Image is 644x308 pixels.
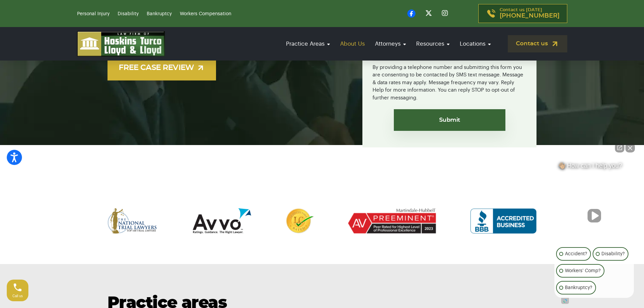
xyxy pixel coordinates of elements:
p: Contact us [DATE] [500,8,559,19]
input: Submit [394,109,505,131]
img: logo [77,31,165,56]
a: Practice Areas [283,34,333,53]
a: Open intaker chat [561,298,569,304]
a: Bankruptcy [147,11,172,16]
a: Personal Injury [77,11,110,16]
a: Locations [456,34,494,53]
img: Lead Counsel Rated [286,208,314,234]
a: Resources [413,34,453,53]
img: arrow-up-right-light.svg [196,64,205,72]
a: Open direct chat [615,143,624,152]
span: Call us [13,294,23,298]
p: Accident? [565,250,587,258]
p: Disability? [601,250,625,258]
a: About Us [337,34,368,53]
a: Contact us [DATE][PHONE_NUMBER] [478,4,567,23]
a: Disability [118,11,139,16]
span: [PHONE_NUMBER] [500,13,559,19]
button: Unmute video [588,209,601,222]
a: Attorneys [372,34,409,53]
div: By providing a telephone number and submitting this form you are consenting to be contacted by SM... [373,60,526,102]
a: Workers Compensation [180,11,231,16]
button: Close Intaker Chat Widget [625,143,635,152]
img: AVVO [193,208,251,234]
p: Workers' Comp? [565,267,601,275]
img: The National Trial Lawyers Top 100 Trial Lawyers [108,208,159,234]
a: Contact us [508,35,567,52]
div: 👋🏼 How can I help you? [554,162,634,173]
p: Bankruptcy? [565,284,592,292]
a: FREE CASE REVIEW [108,55,216,80]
